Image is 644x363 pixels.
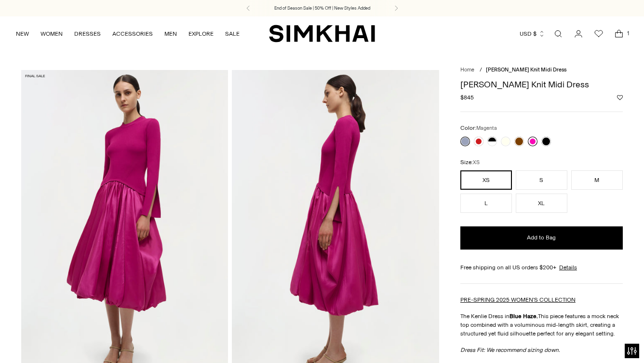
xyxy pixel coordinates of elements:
[74,23,101,44] a: DRESSES
[624,29,632,38] span: 1
[16,23,29,44] a: NEW
[225,23,240,44] a: SALE
[559,263,577,272] a: Details
[460,80,623,89] h1: [PERSON_NAME] Knit Midi Dress
[476,125,497,131] span: Magenta
[460,66,623,74] nav: breadcrumbs
[460,263,623,272] div: Free shipping on all US orders $200+
[460,347,560,353] em: Dress Fit: We recommend sizing down.
[510,313,538,320] strong: Blue Haze.
[617,95,623,100] button: Add to Wishlist
[571,170,623,190] button: M
[188,23,214,44] a: EXPLORE
[460,67,474,73] a: Home
[460,296,576,303] a: PRE-SPRING 2025 WOMEN'S COLLECTION
[473,159,480,166] span: XS
[460,170,512,190] button: XS
[520,23,545,44] button: USD $
[460,93,474,102] span: $845
[274,5,370,12] a: End of Season Sale | 50% Off | New Styles Added
[460,312,623,338] p: The Kenlie Dress in This piece features a mock neck top combined with a voluminous mid-length ski...
[527,234,556,242] span: Add to Bag
[112,23,153,44] a: ACCESSORIES
[486,67,566,73] span: [PERSON_NAME] Knit Midi Dress
[460,124,497,133] label: Color:
[516,194,567,213] button: XL
[269,24,375,43] a: SIMKHAI
[609,24,629,43] a: Open cart modal
[460,158,480,167] label: Size:
[549,24,568,43] a: Open search modal
[569,24,588,43] a: Go to the account page
[460,194,512,213] button: L
[8,326,97,355] iframe: Sign Up via Text for Offers
[164,23,177,44] a: MEN
[40,23,63,44] a: WOMEN
[589,24,608,43] a: Wishlist
[480,66,482,74] div: /
[460,226,623,250] button: Add to Bag
[516,170,567,190] button: S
